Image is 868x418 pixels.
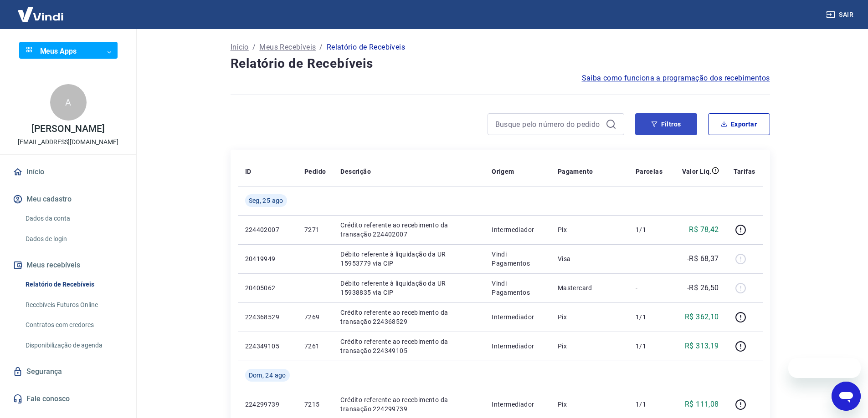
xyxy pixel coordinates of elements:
[249,196,283,205] span: Seg, 25 ago
[22,230,125,248] a: Dados de login
[492,279,543,297] p: Vindi Pagamentos
[304,167,326,176] p: Pedido
[11,389,125,409] a: Fale conosco
[636,254,663,263] p: -
[558,342,621,351] p: Pix
[685,341,719,352] p: R$ 313,19
[249,371,286,380] span: Dom, 24 ago
[687,253,719,264] p: -R$ 68,37
[319,42,323,53] p: /
[245,312,290,322] p: 224368529
[685,399,719,410] p: R$ 111,08
[685,312,719,322] p: R$ 362,10
[22,296,125,314] a: Recebíveis Futuros Online
[636,167,663,176] p: Parcelas
[18,137,118,147] p: [EMAIL_ADDRESS][DOMAIN_NAME]
[231,55,770,73] h4: Relatório de Recebíveis
[340,337,477,355] p: Crédito referente ao recebimento da transação 224349105
[734,167,755,176] p: Tarifas
[492,250,543,268] p: Vindi Pagamentos
[689,224,719,235] p: R$ 78,42
[558,167,593,176] p: Pagamento
[304,400,326,409] p: 7215
[11,362,125,382] a: Segurança
[340,279,477,297] p: Débito referente à liquidação da UR 15938835 via CIP
[636,342,663,351] p: 1/1
[832,382,861,411] iframe: Botão para abrir a janela de mensagens
[11,189,125,209] button: Meu cadastro
[492,312,543,322] p: Intermediador
[495,117,602,131] input: Busque pelo número do pedido
[231,42,249,53] a: Início
[558,283,621,292] p: Mastercard
[252,42,256,53] p: /
[558,312,621,322] p: Pix
[788,358,861,378] iframe: Mensagem da empresa
[636,400,663,409] p: 1/1
[558,254,621,263] p: Visa
[340,221,477,239] p: Crédito referente ao recebimento da transação 224402007
[245,167,252,176] p: ID
[635,113,697,135] button: Filtros
[245,342,290,351] p: 224349105
[11,255,125,275] button: Meus recebíveis
[682,167,712,176] p: Valor Líq.
[245,283,290,292] p: 20405062
[340,250,477,268] p: Débito referente à liquidação da UR 15953779 via CIP
[558,225,621,234] p: Pix
[636,283,663,292] p: -
[304,312,326,322] p: 7269
[245,400,290,409] p: 224299739
[259,42,316,53] a: Meus Recebíveis
[492,342,543,351] p: Intermediador
[327,42,405,53] p: Relatório de Recebíveis
[582,73,770,84] a: Saiba como funciona a programação dos recebimentos
[304,225,326,234] p: 7271
[22,336,125,355] a: Disponibilização de agenda
[245,254,290,263] p: 20419949
[687,282,719,293] p: -R$ 26,50
[340,395,477,413] p: Crédito referente ao recebimento da transação 224299739
[22,275,125,294] a: Relatório de Recebíveis
[824,6,857,23] button: Sair
[340,308,477,326] p: Crédito referente ao recebimento da transação 224368529
[245,225,290,234] p: 224402007
[558,400,621,409] p: Pix
[492,225,543,234] p: Intermediador
[11,0,70,28] img: Vindi
[340,167,371,176] p: Descrição
[636,225,663,234] p: 1/1
[11,162,125,182] a: Início
[22,316,125,334] a: Contratos com credores
[708,113,770,135] button: Exportar
[636,312,663,322] p: 1/1
[492,167,514,176] p: Origem
[492,400,543,409] p: Intermediador
[50,84,87,121] div: A
[22,209,125,228] a: Dados da conta
[304,342,326,351] p: 7261
[31,124,104,134] p: [PERSON_NAME]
